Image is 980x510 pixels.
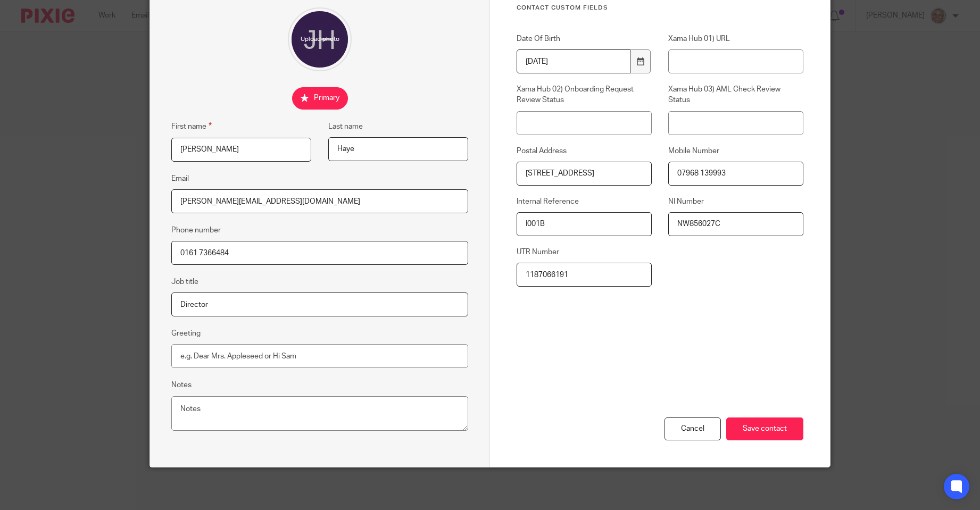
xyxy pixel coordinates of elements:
input: Save contact [726,417,803,440]
label: First name [171,120,212,132]
label: NI Number [668,196,803,207]
label: Internal Reference [517,196,652,207]
label: UTR Number [517,247,652,257]
label: Phone number [171,225,221,236]
label: Job title [171,277,198,287]
input: YYYY-MM-DD [517,49,630,73]
label: Mobile Number [668,146,803,156]
label: Last name [328,121,363,132]
div: Cancel [665,417,721,440]
label: Xama Hub 03) AML Check Review Status [668,84,803,106]
label: Notes [171,380,192,390]
label: Greeting [171,328,201,339]
label: Date Of Birth [517,34,652,44]
label: Postal Address [517,146,652,156]
label: Xama Hub 02) Onboarding Request Review Status [517,84,652,106]
h3: Contact Custom fields [517,4,803,12]
input: e.g. Dear Mrs. Appleseed or Hi Sam [171,344,468,368]
label: Email [171,173,189,184]
label: Xama Hub 01) URL [668,34,803,44]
